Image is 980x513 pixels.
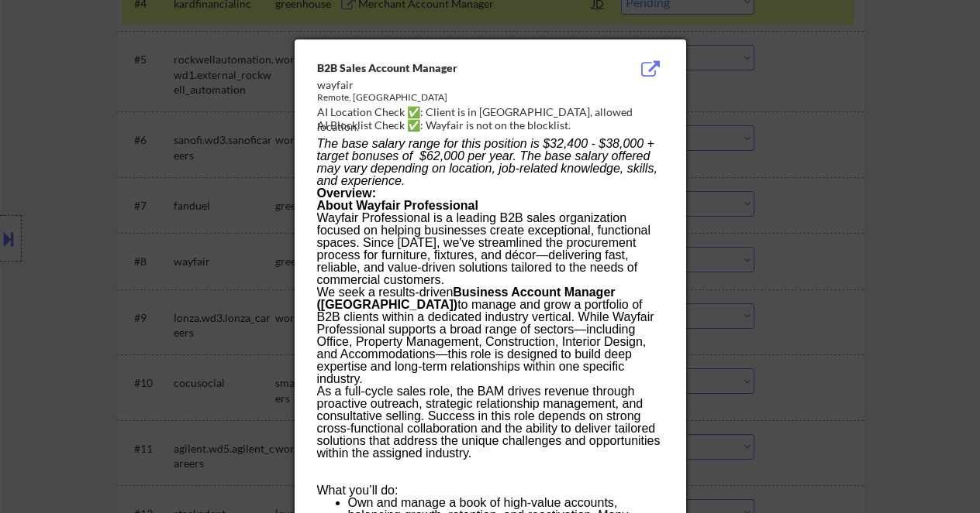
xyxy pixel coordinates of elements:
[317,286,616,311] strong: Business Account Manager ([GEOGRAPHIC_DATA])
[317,137,657,187] em: The base salary range for this position is $32,400 - $38,000 + target bonuses of $62,000 per year...
[317,484,663,497] p: What you’ll do:
[317,286,663,385] p: We seek a results-driven to manage and grow a portfolio of B2B clients within a dedicated industr...
[317,77,585,93] div: wayfair
[317,60,585,76] div: B2B Sales Account Manager
[317,91,585,104] div: Remote, [GEOGRAPHIC_DATA]
[317,118,670,133] div: AI Blocklist Check ✅: Wayfair is not on the blocklist.
[317,186,376,200] strong: Overview:
[317,385,663,460] p: As a full-cycle sales role, the BAM drives revenue through proactive outreach, strategic relation...
[317,212,663,286] p: Wayfair Professional is a leading B2B sales organization focused on helping businesses create exc...
[317,199,478,212] strong: About Wayfair Professional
